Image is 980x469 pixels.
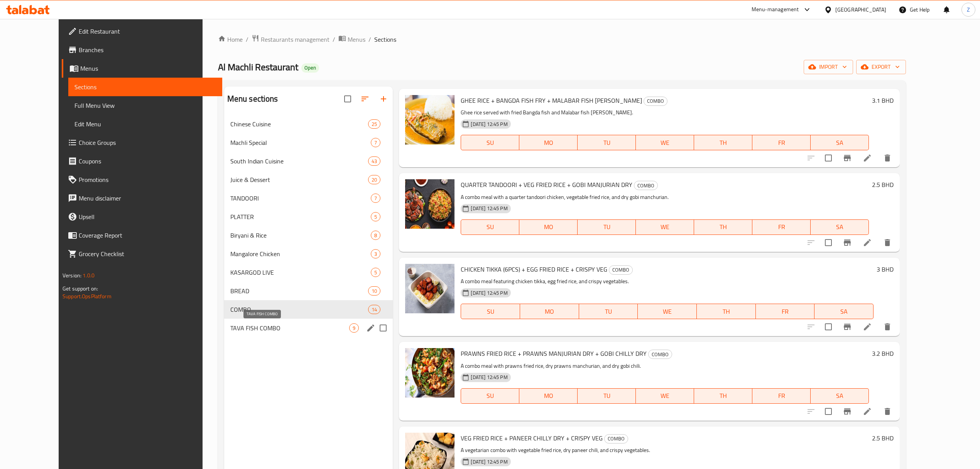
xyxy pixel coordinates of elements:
a: Coupons [62,152,222,170]
img: GHEE RICE + BANGDA FISH FRY + MALABAR FISH CURRY [405,95,455,144]
a: Support.OpsPlatform [63,291,112,301]
button: delete [878,402,897,421]
button: Branch-specific-item [838,233,857,252]
p: A vegetarian combo with vegetable fried rice, dry paneer chili, and crispy vegetables. [461,445,869,455]
span: FR [759,306,812,317]
button: delete [878,233,897,252]
span: Biryani & Rice [230,231,371,240]
h6: 2.5 BHD [872,433,894,444]
h6: 3.1 BHD [872,95,894,106]
div: COMBO14 [224,300,393,319]
a: Menu disclaimer [62,189,222,207]
button: Branch-specific-item [838,318,857,336]
span: 7 [371,139,380,146]
button: SU [461,219,519,235]
h6: 3.2 BHD [872,348,894,359]
button: delete [878,149,897,167]
div: Machli Special7 [224,133,393,152]
span: MO [523,306,576,317]
span: 3 [371,250,380,258]
button: MO [519,135,578,150]
span: COMBO [644,97,667,105]
a: Grocery Checklist [62,245,222,263]
span: 25 [368,121,380,128]
div: Open [301,63,319,73]
span: 5 [371,269,380,276]
div: COMBO [648,350,672,359]
span: TAVA FISH COMBO [230,323,350,333]
div: items [371,268,380,277]
button: export [856,60,906,74]
a: Edit Menu [68,115,222,133]
a: Edit menu item [863,322,872,331]
div: Biryani & Rice8 [224,226,393,245]
button: SA [811,135,869,150]
span: 8 [371,232,380,239]
span: 10 [368,287,380,295]
span: TH [697,221,749,233]
button: SU [461,388,519,404]
div: COMBO [644,97,667,106]
span: PLATTER [230,212,371,221]
button: MO [519,219,578,235]
button: FR [752,135,811,150]
span: TU [581,390,633,401]
div: Mangalore Chicken3 [224,245,393,263]
div: [GEOGRAPHIC_DATA] [835,5,886,14]
span: Select to update [820,150,836,166]
span: Select to update [820,234,836,251]
div: KASARGOD LIVE5 [224,263,393,282]
span: TH [697,390,749,401]
span: Sort sections [356,90,374,108]
button: TH [694,135,752,150]
span: [DATE] 12:45 PM [468,289,510,297]
img: CHICKEN TIKKA (6PCS) + EGG FRIED RICE + CRISPY VEG [405,264,455,313]
span: WE [639,137,691,148]
div: items [371,231,380,240]
div: COMBO [634,181,658,190]
span: Open [301,65,319,71]
button: MO [520,304,579,319]
div: items [371,249,380,258]
span: Restaurants management [261,35,329,44]
span: FR [755,390,808,401]
span: SA [814,221,866,233]
span: COMBO [609,265,632,274]
div: South Indian Cuisine43 [224,152,393,170]
span: FR [755,221,808,233]
div: items [371,138,380,147]
button: SU [461,304,520,319]
button: MO [519,388,578,404]
span: [DATE] 12:45 PM [468,374,510,381]
button: TU [578,219,636,235]
a: Menus [62,59,222,78]
a: Edit menu item [863,238,872,247]
span: CHICKEN TIKKA (6PCS) + EGG FRIED RICE + CRISPY VEG [461,263,607,275]
button: SA [811,388,869,404]
h6: 3 BHD [877,264,894,275]
a: Edit menu item [863,407,872,416]
span: 20 [368,176,380,184]
span: SU [464,390,516,401]
button: TH [697,304,756,319]
span: SU [464,306,517,317]
span: Promotions [79,175,216,184]
span: Menus [348,35,365,44]
span: PRAWNS FRIED RICE + PRAWNS MANJURIAN DRY + GOBI CHILLY DRY [461,348,647,359]
div: BREAD10 [224,282,393,300]
button: Branch-specific-item [838,149,857,167]
span: [DATE] 12:45 PM [468,121,510,128]
span: [DATE] 12:45 PM [468,205,510,212]
a: Edit Restaurant [62,22,222,41]
span: Coverage Report [79,231,216,240]
span: VEG FRIED RICE + PANEER CHILLY DRY + CRISPY VEG [461,432,603,444]
span: SA [814,390,866,401]
p: Ghee rice served with fried Bangda fish and Malabar fish [PERSON_NAME]. [461,108,869,117]
span: GHEE RICE + BANGDA FISH FRY + MALABAR FISH [PERSON_NAME] [461,95,642,106]
span: Version: [63,270,81,280]
a: Home [218,35,243,44]
a: Sections [68,78,222,96]
span: Menus [80,64,216,73]
span: 5 [371,213,380,221]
